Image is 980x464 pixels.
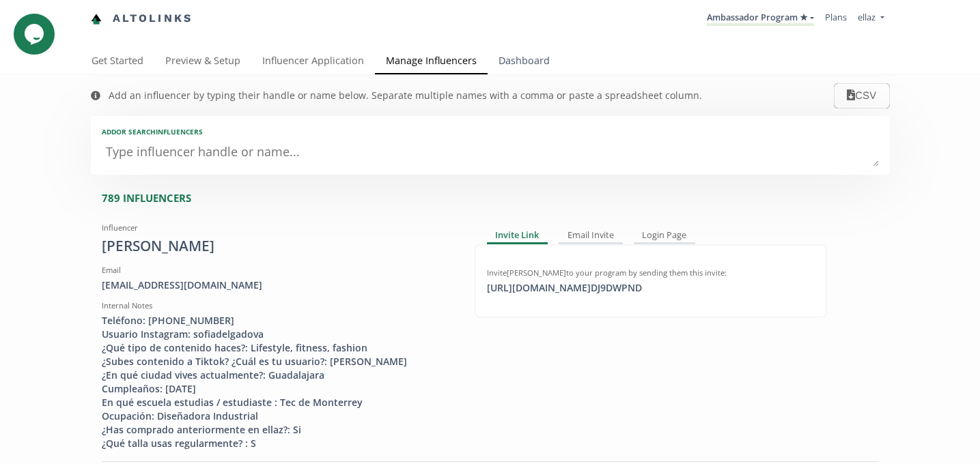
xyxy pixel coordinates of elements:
[91,8,193,30] a: Altolinks
[634,228,696,244] div: Login Page
[102,222,454,233] div: Influencer
[14,14,57,55] iframe: chat widget
[81,48,154,76] a: Get Started
[102,191,890,205] div: 789 INFLUENCERS
[834,83,889,108] button: CSV
[91,14,102,25] img: favicon-32x32.png
[102,278,454,292] div: [EMAIL_ADDRESS][DOMAIN_NAME]
[109,89,702,102] div: Add an influencer by typing their handle or name below. Separate multiple names with a comma or p...
[479,281,650,295] div: [URL][DOMAIN_NAME] DJ9DWPND
[251,48,375,76] a: Influencer Application
[102,314,454,450] div: Teléfono: [PHONE_NUMBER] Usuario Instagram: sofiadelgadova ¿Qué tipo de contenido haces?: Lifesty...
[154,48,251,76] a: Preview & Setup
[487,267,815,278] div: Invite [PERSON_NAME] to your program by sending them this invite:
[102,127,879,136] div: Add or search INFLUENCERS
[375,48,488,76] a: Manage Influencers
[102,236,454,257] div: [PERSON_NAME]
[488,48,561,76] a: Dashboard
[487,228,548,244] div: Invite Link
[858,11,876,23] span: ellaz
[858,11,884,27] a: ellaz
[825,11,847,23] a: Plans
[559,228,623,244] div: Email Invite
[707,11,814,26] a: Ambassador Program ★
[102,265,454,276] div: Email
[102,300,454,311] div: Internal Notes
